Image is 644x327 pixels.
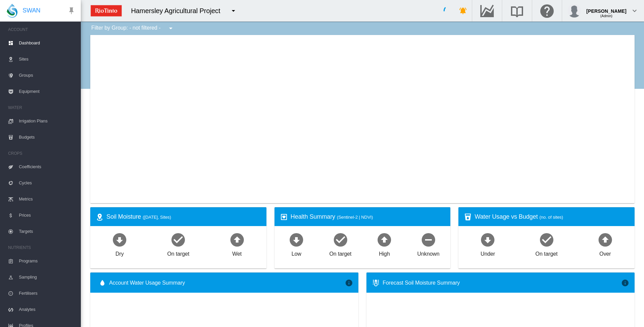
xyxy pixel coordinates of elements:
[291,248,301,258] div: Low
[229,231,245,248] md-icon: icon-arrow-up-bold-circle
[280,213,288,221] md-icon: icon-heart-box-outline
[480,231,496,248] md-icon: icon-arrow-down-bold-circle
[8,242,75,253] span: NUTRIENTS
[456,4,470,17] button: icon-bell-ring
[19,35,75,51] span: Dashboard
[568,4,581,17] img: profile.jpg
[88,2,124,19] img: ZPXdBAAAAAElFTkSuQmCC
[539,7,555,15] md-icon: Click here for help
[23,6,40,15] span: SWAN
[8,24,75,35] span: ACCOUNT
[464,213,472,221] md-icon: icon-cup-water
[288,231,304,248] md-icon: icon-arrow-down-bold-circle
[459,7,467,15] md-icon: icon-bell-ring
[164,22,178,35] button: icon-menu-down
[232,248,242,258] div: Wet
[19,129,75,145] span: Budgets
[332,231,349,248] md-icon: icon-checkbox-marked-circle
[116,248,124,258] div: Dry
[329,248,352,258] div: On target
[111,231,128,248] md-icon: icon-arrow-down-bold-circle
[109,279,345,287] span: Account Water Usage Summary
[131,6,226,15] div: Hamersley Agricultural Project
[106,213,261,221] div: Soil Moisture
[291,213,445,221] div: Health Summary
[19,159,75,175] span: Coefficients
[19,285,75,301] span: Fertilisers
[372,279,380,287] md-icon: icon-thermometer-lines
[631,7,639,15] md-icon: icon-chevron-down
[540,215,563,220] span: (no. of sites)
[19,83,75,100] span: Equipment
[19,269,75,285] span: Sampling
[8,102,75,113] span: WATER
[379,248,390,258] div: High
[170,231,186,248] md-icon: icon-checkbox-marked-circle
[229,7,237,15] md-icon: icon-menu-down
[86,22,180,35] div: Filter by Group: - not filtered -
[536,248,558,258] div: On target
[420,231,437,248] md-icon: icon-minus-circle
[19,175,75,191] span: Cycles
[586,5,626,12] div: [PERSON_NAME]
[67,7,75,15] md-icon: icon-pin
[19,191,75,207] span: Metrics
[475,213,629,221] div: Water Usage vs Budget
[417,248,440,258] div: Unknown
[600,248,611,258] div: Over
[479,7,495,15] md-icon: Go to the Data Hub
[167,24,175,32] md-icon: icon-menu-down
[19,223,75,240] span: Targets
[19,67,75,83] span: Groups
[19,207,75,223] span: Prices
[481,248,495,258] div: Under
[621,279,629,287] md-icon: icon-information
[167,248,189,258] div: On target
[19,113,75,129] span: Irrigation Plans
[7,4,18,18] img: SWAN-Landscape-Logo-Colour-drop.png
[509,7,525,15] md-icon: Search the knowledge base
[383,279,621,287] div: Forecast Soil Moisture Summary
[337,215,373,220] span: (Sentinel-2 | NDVI)
[539,231,555,248] md-icon: icon-checkbox-marked-circle
[96,213,104,221] md-icon: icon-map-marker-radius
[19,253,75,269] span: Programs
[597,231,613,248] md-icon: icon-arrow-up-bold-circle
[19,51,75,67] span: Sites
[98,279,106,287] md-icon: icon-water
[600,14,612,18] span: (Admin)
[19,301,75,318] span: Analytes
[376,231,392,248] md-icon: icon-arrow-up-bold-circle
[345,279,353,287] md-icon: icon-information
[143,215,171,220] span: ([DATE], Sites)
[8,148,75,159] span: CROPS
[227,4,240,17] button: icon-menu-down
